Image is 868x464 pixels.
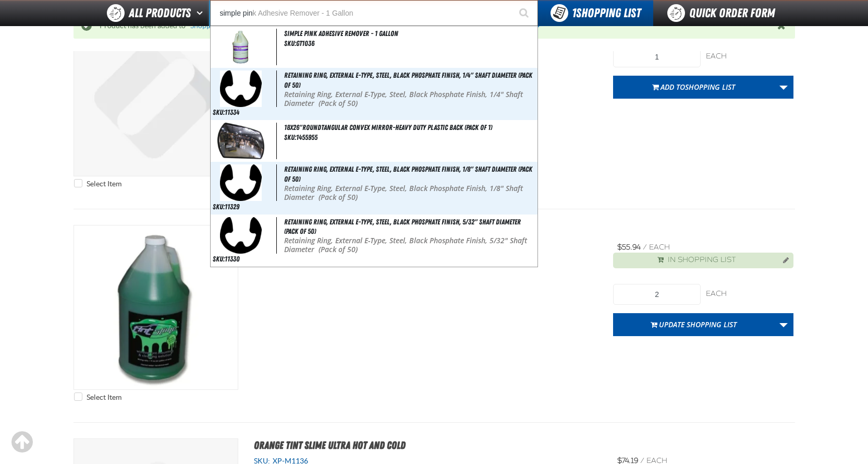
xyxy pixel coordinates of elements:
a: More Actions [774,313,793,336]
span: / [643,243,647,252]
span: SKU:11330 [213,255,240,263]
a: More Actions [774,76,793,99]
label: Select Item [74,179,121,189]
div: Scroll to the top [10,431,33,454]
span: each [649,243,670,252]
img: Tint Slime ( 1 gallon) [74,225,238,389]
span: Retaining Ring, External E-Type, Steel, Black Phosphate Finish, 5/32" Shaft Diameter (Pack of 50) [284,218,521,236]
span: 18X26"Roundtangular Convex Mirror-Heavy Duty PLASTIC BACK (Pack of 1) [284,123,492,132]
button: Manage current product in the Shopping List [775,253,791,266]
span: Retaining Ring, External E-Type, Steel, Black Phosphate Finish, 1/4" Shaft Diameter (Pack of 50) [284,71,532,89]
span: Shopping List [572,6,641,20]
: View Details of the Tint Slime ( 1 gallon) [74,225,238,389]
img: 6054e2218ade1778097107-Retaining-Ring-External-E-Type.jpg [220,217,262,254]
img: 6054e2218ade1778097107-Retaining-Ring-External-E-Type.jpg [220,164,262,201]
button: Add toShopping List [613,76,774,99]
span: Simple Pink Adhesive Remover - 1 Gallon [284,29,398,38]
p: Retaining Ring, External E-Type, Steel, Black Phosphate Finish, 1/4" Shaft Diameter (Pack of 50) [284,90,535,108]
p: Retaining Ring, External E-Type, Steel, Black Phosphate Finish, 1/8" Shaft Diameter (Pack of 50) [284,184,535,202]
img: 5b1158d23e60c751153219-gt1036_5.jpg [223,29,259,65]
span: SKU:1455955 [284,133,317,141]
a: Orange Tint Slime Ultra Hot and Cold [254,439,406,451]
input: Select Item [74,392,82,401]
img: 6054e2218ade1778097107-Retaining-Ring-External-E-Type.jpg [220,70,262,107]
span: SKU:11329 [213,203,239,211]
input: Product Quantity [613,46,701,67]
p: Retaining Ring, External E-Type, Steel, Black Phosphate Finish, 5/32" Shaft Diameter (Pack of 50) [284,236,535,254]
div: each [706,289,793,299]
input: Select Item [74,179,82,187]
a: View Details of the Tint Slime - 1 Quart [74,12,238,176]
img: Tint Slime - 1 Quart [74,12,238,176]
label: Select Item [74,392,121,402]
button: Update Shopping List [613,313,774,336]
span: In Shopping List [668,255,736,265]
span: SKU:GT1036 [284,39,314,47]
img: 5f90ad4856cb8461835130-SKU-1455955.jpg [217,123,265,159]
span: Retaining Ring, External E-Type, Steel, Black Phosphate Finish, 1/8" Shaft Diameter (Pack of 50) [284,165,532,183]
a: Shopping List [190,21,234,30]
span: $55.94 [617,243,641,252]
strong: 1 [572,6,576,20]
div: each [706,52,793,62]
span: Shopping List [685,82,735,92]
input: Product Quantity [613,284,701,305]
span: All Products [129,4,191,22]
span: Add to [661,82,735,92]
span: SKU:11334 [213,108,239,116]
